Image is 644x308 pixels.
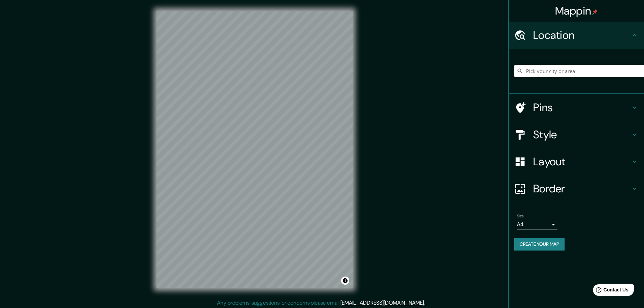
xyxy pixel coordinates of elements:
[514,65,644,77] input: Pick your city or area
[533,28,630,42] h4: Location
[340,299,424,306] a: [EMAIL_ADDRESS][DOMAIN_NAME]
[217,299,425,307] p: Any problems, suggestions, or concerns please email .
[426,299,427,307] div: .
[584,282,637,301] iframe: Help widget launcher
[157,11,353,288] canvas: Map
[533,128,630,141] h4: Style
[533,101,630,114] h4: Pins
[517,213,524,219] label: Size
[509,175,644,202] div: Border
[517,219,557,230] div: A4
[509,22,644,49] div: Location
[425,299,426,307] div: .
[533,155,630,168] h4: Layout
[509,94,644,121] div: Pins
[555,4,598,18] h4: Mappin
[533,182,630,195] h4: Border
[509,121,644,148] div: Style
[592,9,598,15] img: pin-icon.png
[514,238,565,251] button: Create your map
[341,277,349,285] button: Toggle attribution
[509,148,644,175] div: Layout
